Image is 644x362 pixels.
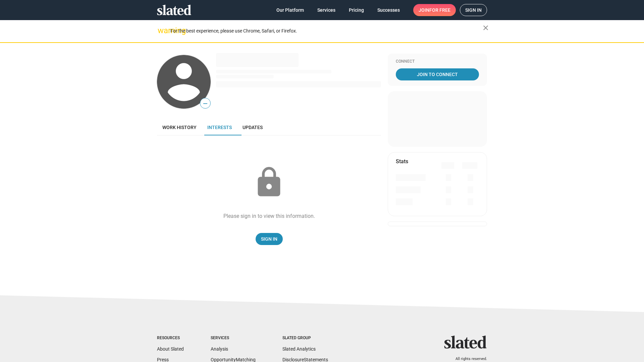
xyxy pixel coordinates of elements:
[207,125,232,130] span: Interests
[377,4,400,16] span: Successes
[465,4,482,16] span: Sign in
[211,336,256,341] div: Services
[200,99,210,108] span: —
[211,346,228,352] a: Analysis
[271,4,309,16] a: Our Platform
[312,4,341,16] a: Services
[252,166,286,199] mat-icon: lock
[202,119,237,135] a: Interests
[419,4,450,16] span: Join
[282,336,328,341] div: Slated Group
[349,4,364,16] span: Pricing
[237,119,268,135] a: Updates
[460,4,487,16] a: Sign in
[282,346,316,352] a: Slated Analytics
[397,68,478,80] span: Join To Connect
[223,213,315,220] div: Please sign in to view this information.
[372,4,405,16] a: Successes
[429,4,450,16] span: for free
[261,233,277,245] span: Sign In
[482,24,490,32] mat-icon: close
[157,336,184,341] div: Resources
[413,4,456,16] a: Joinfor free
[396,158,408,165] mat-card-title: Stats
[243,125,263,130] span: Updates
[256,233,283,245] a: Sign In
[276,4,304,16] span: Our Platform
[317,4,335,16] span: Services
[396,59,479,64] div: Connect
[170,26,483,36] div: For the best experience, please use Chrome, Safari, or Firefox.
[158,26,166,35] mat-icon: warning
[396,68,479,80] a: Join To Connect
[157,346,184,352] a: About Slated
[157,119,202,135] a: Work history
[162,125,197,130] span: Work history
[343,4,369,16] a: Pricing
